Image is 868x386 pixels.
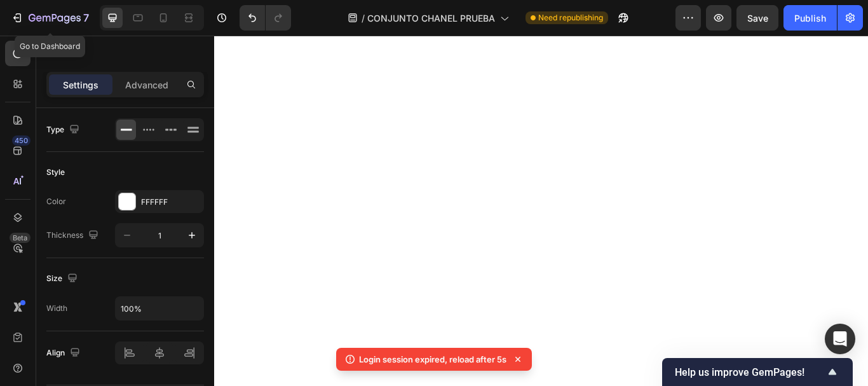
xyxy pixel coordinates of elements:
[214,36,868,386] iframe: Design area
[46,303,67,314] div: Width
[538,12,603,24] span: Need republishing
[46,196,66,207] div: Color
[736,5,778,31] button: Save
[359,353,506,366] p: Login session expired, reload after 5s
[747,13,768,24] span: Save
[46,121,82,139] div: Type
[240,5,291,31] div: Undo/Redo
[12,135,31,146] div: 450
[783,5,837,31] button: Publish
[46,227,101,244] div: Thickness
[63,78,98,92] p: Settings
[675,366,825,378] span: Help us improve GemPages!
[794,11,826,25] div: Publish
[10,233,31,243] div: Beta
[116,297,203,320] input: Auto
[825,324,855,354] div: Open Intercom Messenger
[83,10,89,25] p: 7
[141,196,201,208] div: FFFFFF
[46,270,80,287] div: Size
[5,5,95,31] button: 7
[675,364,840,380] button: Show survey - Help us improve GemPages!
[62,45,199,60] p: Line
[367,11,495,25] span: CONJUNTO CHANEL PRUEBA
[46,345,83,362] div: Align
[362,11,365,25] span: /
[46,167,65,178] div: Style
[125,78,168,92] p: Advanced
